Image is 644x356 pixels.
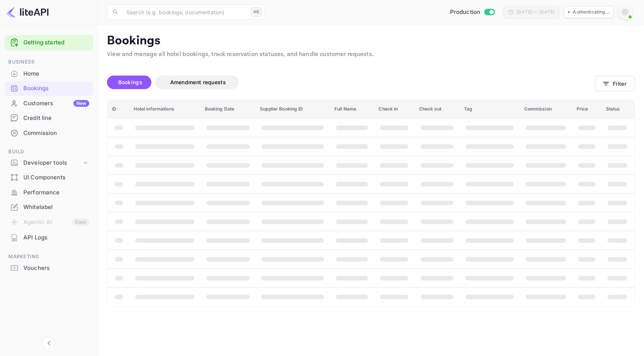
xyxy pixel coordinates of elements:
[23,233,89,242] div: API Logs
[251,7,262,17] div: ⌘K
[5,261,93,276] div: Vouchers
[374,100,414,118] th: Check in
[23,70,89,78] div: Home
[5,35,93,50] div: Getting started
[5,67,93,81] div: Home
[5,170,93,185] div: UI Components
[573,9,610,15] p: Authenticating...
[415,100,459,118] th: Check out
[23,129,89,138] div: Commission
[572,100,601,118] th: Price
[23,99,89,108] div: Customers
[23,203,89,212] div: Whitelabel
[5,111,93,126] div: Credit line
[601,100,635,118] th: Status
[5,156,93,170] div: Developer tools
[5,96,93,111] div: CustomersNew
[73,100,89,107] div: New
[595,76,635,91] button: Filter
[459,100,520,118] th: Tag
[5,126,93,140] a: Commission
[517,9,554,15] div: [DATE] — [DATE]
[23,84,89,93] div: Bookings
[5,96,93,110] a: CustomersNew
[520,100,572,118] th: Commission
[5,261,93,275] a: Vouchers
[42,336,56,350] button: Collapse navigation
[170,79,226,85] span: Amendment requests
[5,58,93,66] span: Business
[5,148,93,156] span: Build
[5,200,93,214] a: Whitelabel
[122,5,248,20] input: Search (e.g. bookings, documentation)
[5,67,93,80] a: Home
[330,100,374,118] th: Full Name
[5,170,93,184] a: UI Components
[5,230,93,245] div: API Logs
[450,8,481,17] span: Production
[5,81,93,95] a: Bookings
[255,100,330,118] th: Supplier Booking ID
[107,100,129,118] th: ID
[5,253,93,261] span: Marketing
[23,38,89,47] a: Getting started
[5,185,93,199] a: Performance
[5,126,93,141] div: Commission
[118,79,142,85] span: Bookings
[5,230,93,244] a: API Logs
[23,173,89,182] div: UI Components
[23,159,82,167] div: Developer tools
[5,185,93,200] div: Performance
[5,81,93,96] div: Bookings
[23,264,89,273] div: Vouchers
[107,100,635,306] table: booking table
[5,200,93,215] div: Whitelabel
[447,8,498,17] div: Switch to Sandbox mode
[129,100,200,118] th: Hotel informations
[200,100,256,118] th: Booking Date
[5,111,93,125] a: Credit line
[23,188,89,197] div: Performance
[23,114,89,123] div: Credit line
[107,76,595,89] div: account-settings tabs
[6,6,49,18] img: LiteAPI logo
[107,33,635,48] p: Bookings
[107,50,635,59] p: View and manage all hotel bookings, track reservation statuses, and handle customer requests.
